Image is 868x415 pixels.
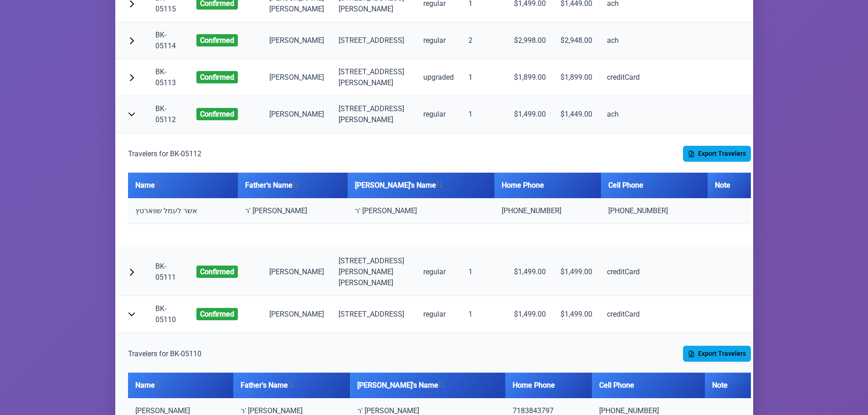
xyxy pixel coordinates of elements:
[600,248,647,296] td: creditCard
[128,348,201,359] h5: Travelers for BK-05110
[507,59,553,96] td: $1,899.00
[553,296,600,333] td: $1,499.00
[601,198,708,224] td: [PHONE_NUMBER]
[128,198,238,224] td: אשר לעמל שווארטץ
[553,96,600,133] td: $1,449.00
[698,149,746,159] span: Export Travelers
[196,34,238,46] span: confirmed
[350,373,505,398] th: [PERSON_NAME]'s Name
[507,296,553,333] td: $1,499.00
[416,96,461,133] td: regular
[683,146,751,162] button: Export Travelers
[461,96,507,133] td: 1
[507,96,553,133] td: $1,499.00
[155,262,176,282] a: BK-05111
[600,96,647,133] td: ach
[507,22,553,59] td: $2,998.00
[600,296,647,333] td: creditCard
[262,59,331,96] td: [PERSON_NAME]
[601,173,708,198] th: Cell Phone
[262,22,331,59] td: [PERSON_NAME]
[262,96,331,133] td: [PERSON_NAME]
[461,296,507,333] td: 1
[494,173,601,198] th: Home Phone
[155,104,176,124] a: BK-05112
[331,96,416,133] td: [STREET_ADDRESS] [PERSON_NAME]
[238,198,348,224] td: ר' [PERSON_NAME]
[461,248,507,296] td: 1
[128,149,201,159] h5: Travelers for BK-05112
[698,349,746,359] span: Export Travelers
[155,31,176,50] a: BK-05114
[348,173,494,198] th: [PERSON_NAME]'s Name
[233,373,350,398] th: Father's Name
[553,248,600,296] td: $1,499.00
[331,296,416,333] td: [STREET_ADDRESS]
[196,266,238,278] span: confirmed
[461,59,507,96] td: 1
[128,373,233,398] th: Name
[600,22,647,59] td: ach
[507,248,553,296] td: $1,499.00
[505,373,592,398] th: Home Phone
[262,248,331,296] td: [PERSON_NAME]
[553,59,600,96] td: $1,899.00
[196,108,238,120] span: confirmed
[262,296,331,333] td: [PERSON_NAME]
[600,59,647,96] td: creditCard
[683,346,751,362] button: Export Travelers
[416,59,461,96] td: upgraded
[128,173,238,198] th: Name
[238,173,348,198] th: Father's Name
[705,373,751,398] th: Note
[196,71,238,83] span: confirmed
[348,198,494,224] td: ר' [PERSON_NAME]
[592,373,705,398] th: Cell Phone
[708,173,751,198] th: Note
[553,22,600,59] td: $2,948.00
[331,22,416,59] td: [STREET_ADDRESS]
[331,248,416,296] td: [STREET_ADDRESS][PERSON_NAME] [PERSON_NAME]
[155,67,176,87] a: BK-05113
[196,308,238,320] span: confirmed
[155,304,176,324] a: BK-05110
[416,296,461,333] td: regular
[416,22,461,59] td: regular
[461,22,507,59] td: 2
[331,59,416,96] td: [STREET_ADDRESS] [PERSON_NAME]
[416,248,461,296] td: regular
[494,198,601,224] td: [PHONE_NUMBER]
